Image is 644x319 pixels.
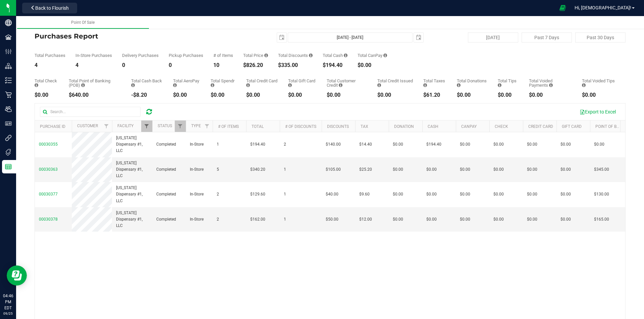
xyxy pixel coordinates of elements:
[522,32,572,43] button: Past 7 Days
[158,124,172,128] a: Status
[457,79,488,87] div: Total Donations
[169,63,203,68] div: 0
[359,141,372,148] span: $14.40
[246,92,278,98] div: $0.00
[457,83,461,87] i: Sum of all round-up-to-next-dollar total price adjustments for all purchases in the date range.
[71,20,95,25] span: Point Of Sale
[393,166,403,173] span: $0.00
[284,141,286,148] span: 2
[377,79,413,87] div: Total Credit Issued
[359,216,372,223] span: $12.00
[264,53,268,58] i: Sum of the total prices of all purchases in the date range.
[595,124,643,129] a: Point of Banking (POB)
[575,5,631,10] span: Hi, [DEMOGRAPHIC_DATA]!
[173,79,201,87] div: Total AeroPay
[560,166,571,173] span: $0.00
[217,216,219,223] span: 2
[326,191,338,197] span: $40.00
[190,141,204,148] span: In-Store
[562,124,582,129] a: Gift Card
[77,124,98,128] a: Customer
[35,63,65,68] div: 4
[116,160,148,179] span: [US_STATE] Dispensary #1, LLC
[5,149,12,156] inline-svg: Tags
[326,166,341,173] span: $105.00
[493,191,504,197] span: $0.00
[358,63,387,68] div: $0.00
[211,92,236,98] div: $0.00
[358,53,387,58] div: Total CanPay
[527,141,537,148] span: $0.00
[75,53,112,58] div: In-Store Purchases
[594,216,609,223] span: $165.00
[426,166,437,173] span: $0.00
[426,216,437,223] span: $0.00
[35,5,69,11] span: Back to Flourish
[5,63,12,69] inline-svg: Distribution
[493,166,504,173] span: $0.00
[468,32,518,43] button: [DATE]
[173,92,201,98] div: $0.00
[190,216,204,223] span: In-Store
[361,124,368,129] a: Tax
[5,19,12,26] inline-svg: Company
[549,83,553,87] i: Sum of all voided payment transaction amounts, excluding tips and transaction fees, for all purch...
[202,121,213,132] a: Filter
[423,79,447,87] div: Total Taxes
[156,166,176,173] span: Completed
[211,83,214,87] i: Sum of the successful, non-voided Spendr payment transactions for all purchases in the date range.
[246,83,250,87] i: Sum of the successful, non-voided credit card payment transactions for all purchases in the date ...
[309,53,313,58] i: Sum of the discount values applied to the all purchases in the date range.
[377,83,381,87] i: Sum of all account credit issued for all refunds from returned purchases in the date range.
[460,141,470,148] span: $0.00
[377,92,413,98] div: $0.00
[327,124,349,129] a: Discounts
[582,79,615,87] div: Total Voided Tips
[39,192,58,196] span: 00030377
[131,92,163,98] div: -$8.20
[527,216,537,223] span: $0.00
[116,210,148,229] span: [US_STATE] Dispensary #1, LLC
[175,121,186,132] a: Filter
[594,166,609,173] span: $345.00
[40,107,141,117] input: Search...
[191,124,201,128] a: Type
[217,141,219,148] span: 1
[394,124,414,129] a: Donation
[69,92,121,98] div: $640.00
[116,135,148,154] span: [US_STATE] Dispensary #1, LLC
[528,124,553,129] a: Credit Card
[5,135,12,141] inline-svg: Integrations
[3,293,13,311] p: 04:46 PM EDT
[461,124,477,129] a: CanPay
[327,79,367,87] div: Total Customer Credit
[35,53,65,58] div: Total Purchases
[217,191,219,197] span: 2
[213,63,233,68] div: 10
[169,53,203,58] div: Pickup Purchases
[35,79,59,87] div: Total Check
[5,120,12,127] inline-svg: User Roles
[35,32,231,40] h4: Purchases Report
[243,53,268,58] div: Total Price
[81,83,85,87] i: Sum of the successful, non-voided point-of-banking payment transactions, both via payment termina...
[344,53,347,58] i: Sum of the successful, non-voided cash payment transactions for all purchases in the date range. ...
[39,217,58,222] span: 00030378
[7,265,27,286] iframe: Resource center
[582,92,615,98] div: $0.00
[359,166,372,173] span: $25.20
[131,79,163,87] div: Total Cash Back
[460,191,470,197] span: $0.00
[3,311,13,316] p: 09/25
[575,106,620,117] button: Export to Excel
[250,191,265,197] span: $129.60
[156,191,176,197] span: Completed
[493,216,504,223] span: $0.00
[529,92,572,98] div: $0.00
[277,33,286,42] span: select
[250,141,265,148] span: $194.40
[594,141,604,148] span: $0.00
[5,34,12,41] inline-svg: Facilities
[122,63,159,68] div: 0
[326,216,338,223] span: $50.00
